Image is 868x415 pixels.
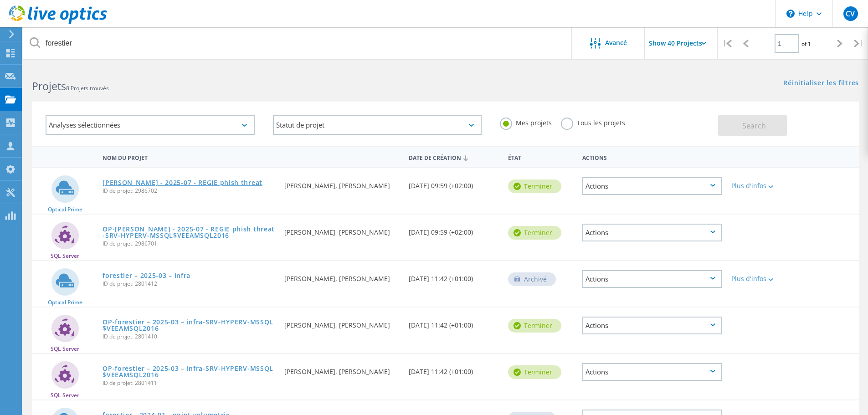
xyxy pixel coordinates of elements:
div: Plus d'infos [731,276,788,282]
div: | [718,27,736,60]
span: Search [742,121,766,131]
div: [PERSON_NAME], [PERSON_NAME] [280,261,404,291]
div: Nom du projet [98,149,280,165]
div: Terminer [508,365,561,379]
button: Search [718,115,787,136]
span: Optical Prime [48,207,82,212]
div: [DATE] 11:42 (+01:00) [404,307,503,338]
div: [PERSON_NAME], [PERSON_NAME] [280,168,404,198]
span: Avancé [605,40,627,46]
label: Mes projets [500,118,552,126]
span: ID de projet: 2986701 [103,241,275,246]
b: Projets [32,79,66,93]
div: Actions [582,270,722,288]
a: Réinitialiser les filtres [783,80,859,87]
span: Optical Prime [48,300,82,305]
svg: \n [786,10,795,18]
div: [DATE] 09:59 (+02:00) [404,215,503,245]
div: [PERSON_NAME], [PERSON_NAME] [280,307,404,338]
div: Actions [582,317,722,334]
div: Plus d'infos [731,183,788,189]
a: OP-[PERSON_NAME] - 2025-07 - REGIE phish threat-SRV-HYPERV-MSSQL$VEEAMSQL2016 [103,226,275,239]
div: | [849,27,868,60]
a: forestier – 2025-03 – infra [103,272,190,279]
span: ID de projet: 2801411 [103,380,275,386]
div: [PERSON_NAME], [PERSON_NAME] [280,354,404,384]
span: ID de projet: 2801410 [103,334,275,339]
div: Actions [582,224,722,241]
div: Actions [582,363,722,381]
span: ID de projet: 2801412 [103,281,275,287]
a: OP-forestier – 2025-03 – infra-SRV-HYPERV-MSSQL$VEEAMSQL2016 [103,365,275,378]
div: [DATE] 11:42 (+01:00) [404,354,503,384]
div: Statut de projet [273,115,482,135]
div: [DATE] 11:42 (+01:00) [404,261,503,291]
a: OP-forestier – 2025-03 – infra-SRV-HYPERV-MSSQL$VEEAMSQL2016 [103,319,275,332]
input: Rechercher des projets par nom, propriétaire, ID, société, etc. [23,27,572,59]
div: Date de création [404,149,503,166]
div: Actions [582,177,722,195]
span: 8 Projets trouvés [66,84,109,92]
span: SQL Server [51,346,79,352]
span: ID de projet: 2986702 [103,188,275,194]
div: Terminer [508,319,561,333]
label: Tous les projets [561,118,625,126]
div: Archivé [508,272,556,286]
span: SQL Server [51,393,79,398]
div: [DATE] 09:59 (+02:00) [404,168,503,198]
a: Live Optics Dashboard [9,19,107,26]
span: CV [846,10,855,17]
span: of 1 [801,40,811,48]
a: [PERSON_NAME] - 2025-07 - REGIE phish threat [103,179,262,186]
div: Actions [578,149,727,165]
div: Analyses sélectionnées [46,115,255,135]
div: État [503,149,578,165]
div: Terminer [508,179,561,193]
span: SQL Server [51,253,79,259]
div: Terminer [508,226,561,240]
div: [PERSON_NAME], [PERSON_NAME] [280,215,404,245]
